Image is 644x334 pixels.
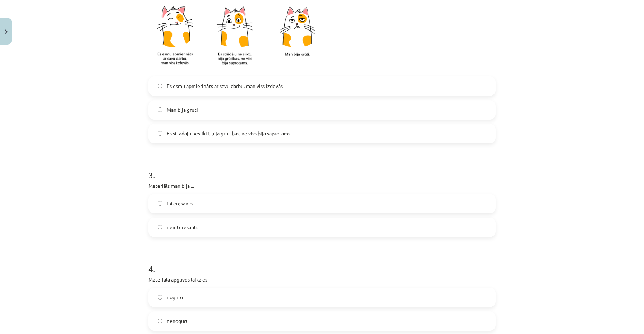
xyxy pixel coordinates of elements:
input: noguru [158,295,162,300]
span: Man bija grūti [167,106,198,113]
p: Materiāla apguves laikā es [148,276,496,283]
span: Es strādāju neslikti, bija grūtības, ne viss bija saprotams [167,130,290,137]
h1: 3 . [148,158,496,180]
p: Materiāls man bija ... [148,182,496,190]
input: Es esmu apmierināts ar savu darbu, man viss izdevās [158,84,162,88]
h1: 4 . [148,251,496,274]
input: neinteresants [158,225,162,229]
img: icon-close-lesson-0947bae3869378f0d4975bcd49f059093ad1ed9edebbc8119c70593378902aed.svg [5,29,8,34]
input: Man bija grūti [158,107,162,112]
span: nenoguru [167,317,189,325]
span: neinteresants [167,223,198,231]
input: Es strādāju neslikti, bija grūtības, ne viss bija saprotams [158,131,162,136]
span: noguru [167,293,183,301]
span: Es esmu apmierināts ar savu darbu, man viss izdevās [167,82,283,90]
input: interesants [158,201,162,206]
input: nenoguru [158,319,162,323]
span: interesants [167,200,193,207]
